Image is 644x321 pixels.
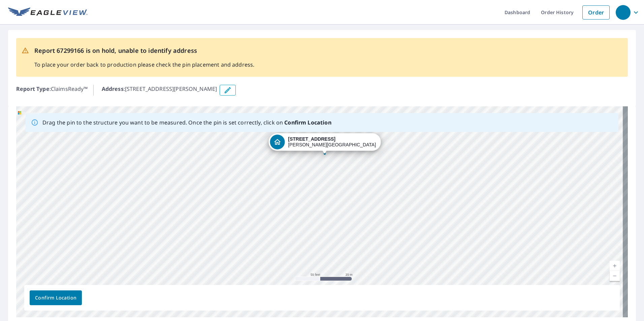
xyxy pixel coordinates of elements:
[610,271,620,281] a: Current Level 19, Zoom Out
[284,119,331,126] b: Confirm Location
[102,85,217,96] p: : [STREET_ADDRESS][PERSON_NAME]
[34,61,254,69] p: To place your order back to production please check the pin placement and address.
[102,85,124,93] b: Address
[288,136,335,142] strong: [STREET_ADDRESS]
[582,5,610,20] a: Order
[8,7,88,17] img: EV Logo
[35,294,76,302] span: Confirm Location
[30,290,82,305] button: Confirm Location
[288,136,376,148] div: [PERSON_NAME][GEOGRAPHIC_DATA]
[610,261,620,271] a: Current Level 19, Zoom In
[42,118,331,127] p: Drag the pin to the structure you want to be measured. Once the pin is set correctly, click on
[34,46,254,55] p: Report 67299166 is on hold, unable to identify address
[16,85,88,96] p: : ClaimsReady™
[268,133,381,154] div: Dropped pin, building 1, Residential property, 1220 8TH STREET Howard Lake, MN 55349
[16,85,50,93] b: Report Type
